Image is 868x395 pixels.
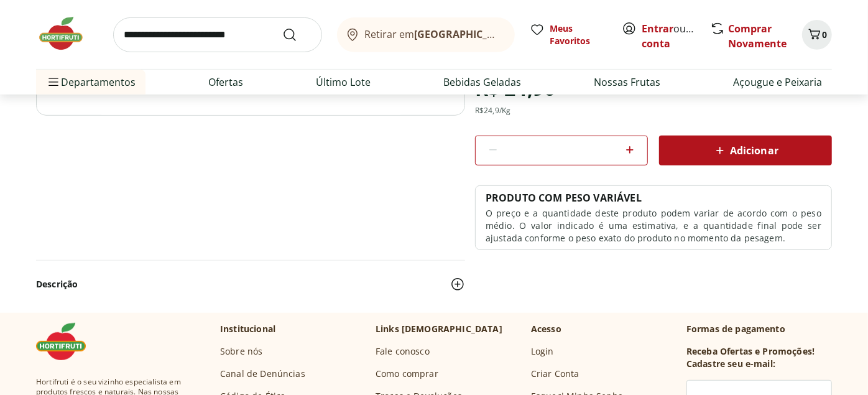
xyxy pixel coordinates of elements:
input: search [113,17,322,52]
p: Links [DEMOGRAPHIC_DATA] [376,323,502,335]
a: Bebidas Geladas [443,75,521,90]
span: ou [642,21,697,51]
button: Submit Search [282,27,312,42]
div: v 4.0.25 [35,20,61,30]
p: PRODUTO COM PESO VARIÁVEL [486,191,642,205]
a: Último Lote [316,75,371,90]
a: Criar conta [642,22,710,50]
span: Departamentos [46,67,136,97]
img: Hortifruti [36,323,98,360]
button: Menu [46,67,61,97]
span: 0 [822,29,827,40]
a: Criar Conta [531,368,579,380]
div: Palavras-chave [145,73,200,81]
button: Adicionar [659,136,832,165]
a: Sobre nós [220,345,262,358]
p: O preço e a quantidade deste produto podem variar de acordo com o peso médio. O valor indicado é ... [486,207,821,244]
a: Canal de Denúncias [220,368,305,380]
p: Formas de pagamento [686,323,832,335]
img: logo_orange.svg [20,20,30,30]
a: Login [531,345,554,358]
a: Entrar [642,22,673,35]
button: Carrinho [802,20,832,50]
img: tab_domain_overview_orange.svg [52,72,62,82]
a: Comprar Novamente [728,22,787,50]
div: [PERSON_NAME]: [DOMAIN_NAME] [32,32,178,42]
button: Descrição [36,271,465,298]
h3: Receba Ofertas e Promoções! [686,345,815,358]
span: Retirar em [365,29,502,40]
span: Meus Favoritos [550,22,607,47]
b: [GEOGRAPHIC_DATA]/[GEOGRAPHIC_DATA] [415,27,624,41]
button: Retirar em[GEOGRAPHIC_DATA]/[GEOGRAPHIC_DATA] [337,17,515,52]
img: website_grey.svg [20,32,30,42]
h3: Cadastre seu e-mail: [686,358,775,370]
a: Meus Favoritos [530,22,607,47]
p: Acesso [531,323,561,335]
img: Hortifruti [36,15,98,52]
span: Adicionar [713,143,778,158]
img: tab_keywords_by_traffic_grey.svg [131,72,141,82]
p: Institucional [220,323,275,335]
a: Como comprar [376,368,438,380]
a: Ofertas [208,75,243,90]
a: Nossas Frutas [594,75,660,90]
div: R$ 24,9 /Kg [475,106,510,116]
a: Fale conosco [376,345,430,358]
a: Açougue e Peixaria [733,75,822,90]
div: Domínio [65,73,95,81]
